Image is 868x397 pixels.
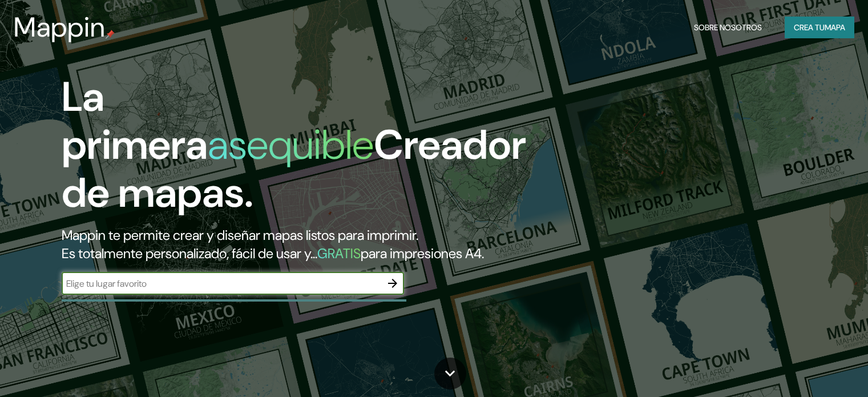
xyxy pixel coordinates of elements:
font: La primera [62,70,208,171]
font: Mappin [14,9,106,45]
font: GRATIS [317,244,361,262]
font: mapa [825,22,845,33]
font: para impresiones A4. [361,244,484,262]
font: Mappin te permite crear y diseñar mapas listos para imprimir. [62,226,418,244]
img: pin de mapeo [106,30,115,39]
button: Crea tumapa [785,17,854,38]
font: Es totalmente personalizado, fácil de usar y... [62,244,317,262]
input: Elige tu lugar favorito [62,277,381,290]
font: Crea tu [794,22,825,33]
font: Creador de mapas. [62,118,526,219]
button: Sobre nosotros [689,17,766,38]
font: asequible [208,118,374,171]
font: Sobre nosotros [694,22,762,33]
